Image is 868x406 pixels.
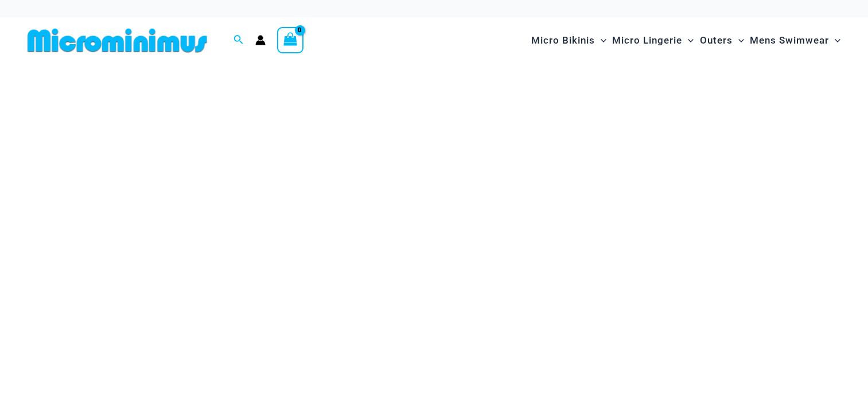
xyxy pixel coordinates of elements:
[829,26,840,55] span: Menu Toggle
[277,27,303,53] a: View Shopping Cart, empty
[733,26,744,55] span: Menu Toggle
[747,23,843,58] a: Mens SwimwearMenu ToggleMenu Toggle
[682,26,694,55] span: Menu Toggle
[609,23,696,58] a: Micro LingerieMenu ToggleMenu Toggle
[700,26,733,55] span: Outers
[528,23,609,58] a: Micro BikinisMenu ToggleMenu Toggle
[23,28,212,53] img: MM SHOP LOGO FLAT
[255,35,266,45] a: Account icon link
[697,23,747,58] a: OutersMenu ToggleMenu Toggle
[750,26,829,55] span: Mens Swimwear
[233,33,244,48] a: Search icon link
[595,26,606,55] span: Menu Toggle
[527,21,845,60] nav: Site Navigation
[531,26,595,55] span: Micro Bikinis
[612,26,682,55] span: Micro Lingerie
